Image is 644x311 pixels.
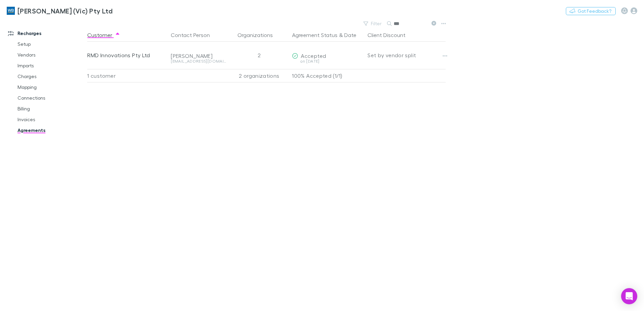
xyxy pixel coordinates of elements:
[360,20,386,28] button: Filter
[301,53,326,59] span: Accepted
[292,59,362,63] div: on [DATE]
[237,28,281,42] button: Organizations
[292,28,337,42] button: Agreement Status
[367,42,446,69] div: Set by vendor split
[171,59,226,63] div: [EMAIL_ADDRESS][DOMAIN_NAME]
[11,39,91,49] a: Setup
[621,288,637,304] div: Open Intercom Messenger
[171,53,226,59] div: [PERSON_NAME]
[292,69,362,82] p: 100% Accepted (1/1)
[1,28,91,39] a: Recharges
[229,42,289,69] div: 2
[171,28,218,42] button: Contact Person
[367,28,414,42] button: Client Discount
[229,69,289,82] div: 2 organizations
[87,28,120,42] button: Customer
[11,103,91,114] a: Billing
[18,7,112,15] h3: [PERSON_NAME] (Vic) Pty Ltd
[11,60,91,71] a: Imports
[344,28,356,42] button: Date
[11,71,91,82] a: Charges
[87,69,168,82] div: 1 customer
[11,93,91,103] a: Connections
[292,28,362,42] div: &
[11,82,91,93] a: Mapping
[11,114,91,125] a: Invoices
[3,3,117,19] a: [PERSON_NAME] (Vic) Pty Ltd
[87,42,165,69] div: RMD Innovations Pty Ltd
[11,49,91,60] a: Vendors
[11,125,91,136] a: Agreements
[566,7,616,15] button: Got Feedback?
[7,7,15,15] img: William Buck (Vic) Pty Ltd's Logo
